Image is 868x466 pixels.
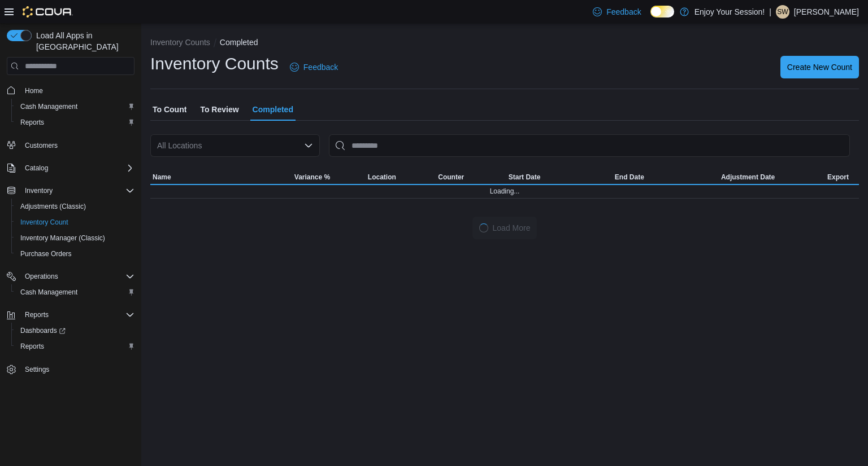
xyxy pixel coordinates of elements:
a: Cash Management [16,100,82,113]
span: Loading... [490,187,520,196]
button: Reports [20,308,53,322]
button: Start Date [506,170,613,184]
span: Operations [20,270,134,283]
a: Dashboards [16,324,70,337]
a: Feedback [285,56,342,78]
button: Reports [11,115,139,130]
span: Reports [20,342,44,351]
span: Create New Count [787,61,852,73]
span: Completed [253,98,293,121]
button: Inventory [20,184,57,197]
span: Inventory [20,184,134,197]
span: Location [368,173,396,182]
button: Reports [11,338,139,354]
span: Inventory Count [16,216,134,229]
span: Cash Management [16,100,134,113]
button: Cash Management [11,284,139,300]
a: Reports [16,116,49,129]
span: Home [20,83,134,97]
button: Adjustments (Classic) [11,199,139,214]
a: Settings [20,363,54,376]
span: Variance % [294,173,330,182]
span: Counter [438,173,464,182]
span: Catalog [25,164,48,173]
span: To Count [153,98,186,121]
button: Inventory Counts [150,38,210,47]
span: Operations [25,272,58,281]
a: Inventory Manager (Classic) [16,231,110,245]
button: Purchase Orders [11,246,139,262]
span: Home [25,86,43,95]
span: Feedback [303,61,338,73]
span: Feedback [606,6,641,17]
span: Start Date [509,173,541,182]
button: Customers [2,137,139,153]
input: This is a search bar. After typing your query, hit enter to filter the results lower in the page. [329,134,850,157]
span: Inventory [25,186,53,195]
button: Catalog [2,160,139,176]
span: Dashboards [16,324,134,337]
span: Reports [20,118,44,127]
span: Reports [20,308,134,322]
button: Inventory Manager (Classic) [11,230,139,246]
button: Cash Management [11,99,139,115]
button: Location [366,170,436,184]
a: Inventory Count [16,216,73,229]
span: Dashboards [20,326,66,335]
span: Settings [20,362,134,376]
span: Inventory Count [20,218,68,227]
span: End Date [615,173,644,182]
div: Sheldon Willison [776,5,789,19]
span: Adjustments (Classic) [16,200,134,213]
p: | [769,5,771,19]
a: Dashboards [11,323,139,338]
span: Cash Management [20,288,77,297]
h1: Inventory Counts [150,52,279,75]
span: Catalog [20,161,134,175]
span: Adjustment Date [721,173,775,182]
span: Load More [493,222,531,234]
span: Reports [16,116,134,129]
button: Inventory [2,183,139,199]
button: Operations [2,269,139,284]
span: Export [827,173,849,182]
span: Settings [25,365,49,374]
p: Enjoy Your Session! [695,5,765,19]
a: Adjustments (Classic) [16,200,90,213]
p: [PERSON_NAME] [794,5,859,19]
a: Customers [20,139,62,152]
span: Customers [25,141,58,150]
a: Purchase Orders [16,247,76,261]
span: Inventory Manager (Classic) [20,234,105,243]
button: Counter [436,170,506,184]
button: LoadingLoad More [472,217,537,239]
span: To Review [200,98,238,121]
span: Name [153,173,171,182]
button: Name [150,170,292,184]
nav: An example of EuiBreadcrumbs [150,37,859,50]
button: Inventory Count [11,214,139,230]
span: Load All Apps in [GEOGRAPHIC_DATA] [32,30,134,52]
nav: Complex example [7,77,134,407]
button: Variance % [292,170,366,184]
span: Reports [16,340,134,353]
span: Loading [479,223,488,232]
button: Operations [20,270,63,283]
a: Home [20,84,47,98]
button: Home [2,82,139,98]
span: SW [777,5,788,19]
input: Dark Mode [650,6,674,17]
span: Reports [25,310,49,319]
span: Purchase Orders [20,249,72,258]
span: Cash Management [16,285,134,299]
span: Adjustments (Classic) [20,202,86,211]
button: Create New Count [780,56,859,78]
button: Completed [220,38,258,47]
img: Cova [23,6,73,17]
span: Customers [20,138,134,152]
button: End Date [613,170,719,184]
a: Feedback [588,1,645,23]
a: Reports [16,340,49,353]
button: Catalog [20,161,53,175]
